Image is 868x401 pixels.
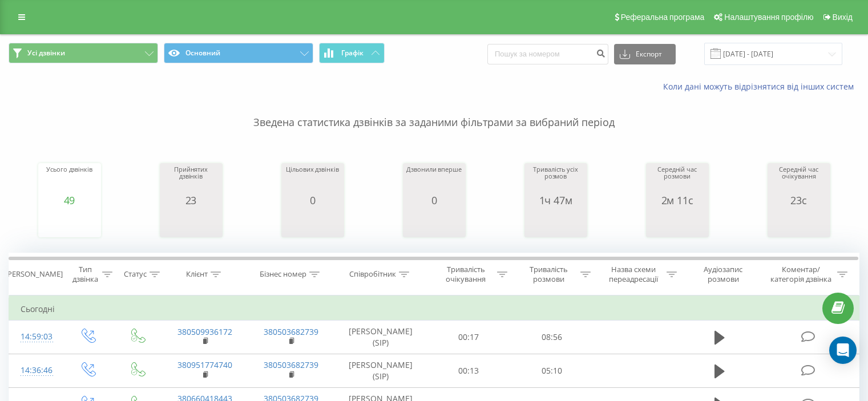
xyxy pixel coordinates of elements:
[9,43,158,63] button: Усі дзвінки
[21,364,53,375] font: 14:36:46
[704,264,742,284] font: Аудіозапис розмови
[431,193,437,207] font: 0
[406,165,461,173] font: Дзвонили вперше
[310,193,316,207] font: 0
[790,193,806,207] font: 23с
[663,81,854,92] font: Коли дані можуть відрізнятися від інших систем
[636,49,662,59] font: Експорт
[533,165,578,180] font: Тривалість усіх розмов
[487,44,608,64] input: Пошук за номером
[286,165,338,173] font: Цільових дзвінків
[21,331,53,342] font: 14:59:03
[72,264,98,284] font: Тип дзвінка
[174,165,208,180] font: Прийнятих дзвінків
[264,326,318,337] a: 380503682739
[663,81,859,92] a: Коли дані можуть відрізнятися від інших систем
[349,326,413,349] font: [PERSON_NAME] (SIP)
[46,165,92,173] font: Усього дзвінків
[609,264,658,284] font: Назва схеми переадресації
[539,193,572,207] font: 1ч 47м
[530,264,568,284] font: Тривалість розмови
[260,269,306,280] font: Бізнес номер
[177,326,232,337] a: 380509936172
[621,13,705,22] font: Реферальна програма
[185,48,220,58] font: Основний
[614,44,676,64] button: Експорт
[829,337,857,364] div: Open Intercom Messenger
[177,359,232,370] a: 380951774740
[779,165,818,180] font: Середній час очікування
[253,115,615,129] font: Зведена статистика дзвінків за заданими фільтрами за вибраний період
[21,303,55,314] font: Сьогодні
[27,48,65,58] font: Усі дзвінки
[458,365,479,376] font: 00:13
[264,359,318,370] a: 380503682739
[124,269,147,280] font: Статус
[657,165,697,180] font: Середній час розмови
[724,13,813,22] font: Налаштування профілю
[770,264,831,284] font: Коментар/категорія дзвінка
[341,48,364,58] font: Графік
[349,359,413,382] font: [PERSON_NAME] (SIP)
[349,269,396,280] font: Співробітник
[164,43,313,63] button: Основний
[319,43,385,63] button: Графік
[446,264,486,284] font: Тривалість очікування
[458,332,479,343] font: 00:17
[661,193,693,207] font: 2м 11с
[542,332,562,343] font: 08:56
[186,269,208,280] font: Клієнт
[833,13,853,22] font: Вихід
[185,193,197,207] font: 23
[64,193,75,207] font: 49
[5,269,63,280] font: [PERSON_NAME]
[542,365,562,376] font: 05:10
